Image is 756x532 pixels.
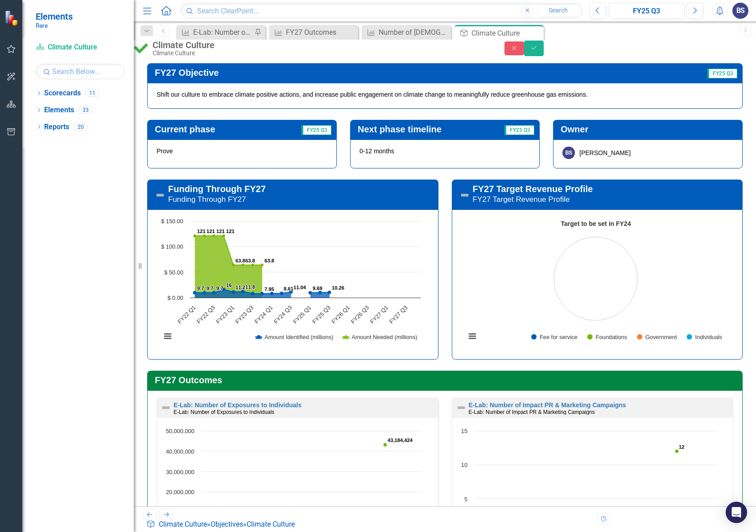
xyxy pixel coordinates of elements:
a: Funding Through FY27 [168,184,266,194]
strong: GOAL: Measure Culture Shift [2,108,101,116]
text: 121 [216,229,225,234]
strong: measurably [349,37,388,45]
img: ClearPoint Strategy [4,10,21,26]
small: Rare [36,22,73,29]
a: FY27 Target Revenue Profile [473,184,593,194]
path: FY24 Q3, 11.04. Amount Identified (millions). [289,290,293,294]
div: Open Intercom Messenger [726,502,747,523]
div: Climate Culture [471,28,541,39]
button: Show Amount Needed (millions) [343,334,417,340]
text: FY24 Q1 [253,304,274,325]
text: 121 [197,229,206,234]
text: $ 150.00 [161,218,183,225]
h3: Next phase timeline [358,124,487,134]
a: FY27 Outcomes [271,27,356,38]
path: FY22 Q3, 121. Amount Needed (millions). [212,234,216,237]
path: FY24 Q2, 8.61. Amount Identified (millions). [280,291,284,295]
h3: FY27 Objective [155,68,549,78]
button: Show Foundations [587,334,627,340]
svg: Interactive chart [461,217,730,350]
text: 30,000,000 [166,469,194,475]
path: FY23 Q1, 63.8. Amount Needed (millions). [232,263,235,267]
path: FY23 Q4, 7.95. Amount Identified (millions). [260,292,264,295]
a: E-Lab: Number of Active Partners [178,27,252,38]
strong: when you understand the audience [291,16,411,23]
path: FY25 Q2, 10.05. Amount Identified (millions). [318,291,322,295]
a: Objectives [211,520,243,528]
text: 63.8 [264,258,274,263]
strong: bringing more foundations into funding [251,80,385,87]
path: FY23 Q3, 63.8. Amount Needed (millions). [251,263,255,267]
path: FY25 Q3, 10.26. Amount Identified (millions). [328,291,331,294]
svg: Interactive chart [157,217,426,350]
g: FY27 Target, series 2 of 2. Line with 3 data points. [238,443,387,447]
text: 16 [226,282,231,288]
button: Show Government [637,334,677,340]
button: BS [732,3,748,19]
text: 50,000,000 [166,428,194,434]
div: Climate Culture [153,40,487,50]
text: Foundations [595,334,627,340]
text: Fee for service [540,334,578,340]
input: Search ClearPoint... [181,3,582,19]
a: Climate Culture [159,520,207,528]
text: $ 50.00 [164,269,183,276]
button: Show Fee for service [531,334,578,340]
path: FY22 Q2, 9.7. Amount Identified (millions). [203,291,207,295]
path: FY25 Q1, 9.69. Amount Identified (millions). [309,291,312,295]
input: Search Below... [36,64,125,79]
text: FY23 Q1 [215,304,235,325]
h3: Current phase [155,124,273,134]
path: FY23 Q2, 11.8. Amount Identified (millions). [241,290,245,294]
a: Scorecards [44,88,81,98]
div: 20 [74,123,88,131]
text: 11.2 [235,285,245,290]
li: We’re learning that the EC is clarifying for funders and may result in our collective work. [38,78,439,100]
div: BS [562,147,575,159]
small: Funding Through FY27 [168,195,246,204]
text: FY25 Q1 [292,304,313,325]
button: Search [536,4,581,17]
h3: Owner [561,124,738,134]
text: Government [645,334,677,340]
a: Climate Culture [36,42,125,53]
path: FY22 Q4, 121. Amount Needed (millions). [222,234,226,237]
div: FY25 Q3 [612,6,682,16]
div: » » [146,520,298,530]
text: 43,184,424 [388,438,413,443]
path: FY22 Q1, 9.7. Amount Identified (millions). [193,291,197,295]
div: [PERSON_NAME] [579,148,631,157]
path: FY22 Q2, 121. Amount Needed (millions). [203,234,207,237]
path: FY22 Q4, 16. Amount Identified (millions). [222,288,226,291]
span: Prove [157,147,173,155]
text: 8.61 [284,286,293,291]
path: FY22 Q3, 9.7. Amount Identified (millions). [212,291,216,295]
text: FY23 Q3 [234,304,255,325]
div: Number of [DEMOGRAPHIC_DATA] engaged [379,27,449,38]
a: Reports [44,122,69,132]
small: E-Lab: Number of Impact PR & Marketing Campaigns [469,409,595,415]
strong: right messages and moments [157,16,258,23]
div: 33 [78,106,93,114]
span: Elements [36,11,73,22]
text: 40,000,000 [166,448,194,455]
text: FY26 Q1 [330,304,351,325]
span: FY25 Q3 [302,125,331,135]
small: E-Lab: Number of Exposures to Individuals [174,409,274,415]
img: Not Defined [155,190,165,201]
button: FY25 Q3 [609,3,685,19]
text: Amount Identified (millions) [264,334,333,340]
button: Show Amount Identified (millions) [256,334,333,340]
text: 121 [207,229,215,234]
path: FY22 Q1, 121. Amount Needed (millions). [193,234,197,237]
text: 9.7 [207,286,214,291]
path: FY2024, 43,184,424. FY27 Target. [384,443,387,447]
strong: Unscripted Task Force [202,58,279,66]
text: 12 [679,444,684,450]
a: E-Lab: Number of Impact PR & Marketing Campaigns [469,401,626,409]
path: FY24 Q1, 8.15. Amount Identified (millions). [270,292,274,295]
text: 11.04 [293,285,306,290]
li: We’re beginning work on the fifth round of the Climate Culture Index, and we’re interested to lea... [20,125,439,146]
text: 20,000,000 [166,489,194,495]
a: Number of [DEMOGRAPHIC_DATA] engaged [364,27,449,38]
